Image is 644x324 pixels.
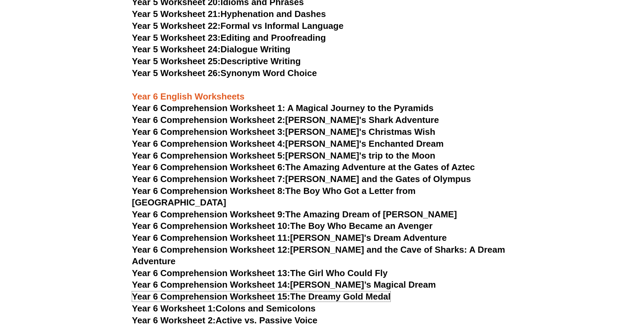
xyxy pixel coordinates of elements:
span: Year 6 Worksheet 1: [132,303,216,313]
span: Year 6 Comprehension Worksheet 8: [132,186,286,196]
span: Year 6 Comprehension Worksheet 14: [132,280,290,290]
a: Year 6 Comprehension Worksheet 4:[PERSON_NAME]'s Enchanted Dream [132,139,444,149]
a: Year 5 Worksheet 21:Hyphenation and Dashes [132,9,326,19]
span: Year 6 Comprehension Worksheet 4: [132,139,286,149]
a: Year 6 Comprehension Worksheet 1: A Magical Journey to the Pyramids [132,103,434,113]
a: Year 6 Comprehension Worksheet 10:The Boy Who Became an Avenger [132,221,433,231]
a: Year 5 Worksheet 24:Dialogue Writing [132,44,291,54]
span: Year 5 Worksheet 25: [132,56,221,66]
span: Year 6 Comprehension Worksheet 7: [132,174,286,184]
a: Year 6 Comprehension Worksheet 7:[PERSON_NAME] and the Gates of Olympus [132,174,471,184]
a: Year 5 Worksheet 22:Formal vs Informal Language [132,21,344,31]
a: Year 5 Worksheet 26:Synonym Word Choice [132,68,317,78]
span: Year 6 Comprehension Worksheet 15: [132,291,290,302]
span: Year 6 Comprehension Worksheet 12: [132,245,290,255]
h3: Year 6 English Worksheets [132,79,512,103]
a: Year 6 Comprehension Worksheet 9:The Amazing Dream of [PERSON_NAME] [132,209,457,219]
span: Year 5 Worksheet 24: [132,44,221,54]
a: Year 6 Comprehension Worksheet 14:[PERSON_NAME]’s Magical Dream [132,280,436,290]
span: Year 5 Worksheet 22: [132,21,221,31]
a: Year 6 Comprehension Worksheet 5:[PERSON_NAME]'s trip to the Moon [132,150,436,161]
span: Year 5 Worksheet 23: [132,33,221,43]
a: Year 5 Worksheet 25:Descriptive Writing [132,56,301,66]
span: Year 5 Worksheet 21: [132,9,221,19]
a: Year 6 Comprehension Worksheet 3:[PERSON_NAME]'s Christmas Wish [132,127,436,137]
a: Year 6 Comprehension Worksheet 6:The Amazing Adventure at the Gates of Aztec [132,162,475,172]
span: Year 6 Comprehension Worksheet 11: [132,233,290,243]
a: Year 6 Comprehension Worksheet 8:The Boy Who Got a Letter from [GEOGRAPHIC_DATA] [132,186,416,208]
a: Year 6 Comprehension Worksheet 15:The Dreamy Gold Medal [132,291,391,302]
span: Year 6 Comprehension Worksheet 9: [132,209,286,219]
a: Year 6 Comprehension Worksheet 13:The Girl Who Could Fly [132,268,388,278]
span: Year 6 Comprehension Worksheet 10: [132,221,290,231]
a: Year 6 Comprehension Worksheet 12:[PERSON_NAME] and the Cave of Sharks: A Dream Adventure [132,245,505,266]
span: Year 6 Comprehension Worksheet 5: [132,150,286,161]
a: Year 6 Comprehension Worksheet 11:[PERSON_NAME]'s Dream Adventure [132,233,447,243]
span: Year 6 Comprehension Worksheet 2: [132,115,286,125]
span: Year 5 Worksheet 26: [132,68,221,78]
iframe: Chat Widget [531,247,644,324]
span: Year 6 Comprehension Worksheet 13: [132,268,290,278]
a: Year 6 Comprehension Worksheet 2:[PERSON_NAME]'s Shark Adventure [132,115,439,125]
span: Year 6 Comprehension Worksheet 6: [132,162,286,172]
a: Year 6 Worksheet 1:Colons and Semicolons [132,303,316,313]
a: Year 5 Worksheet 23:Editing and Proofreading [132,33,326,43]
span: Year 6 Comprehension Worksheet 3: [132,127,286,137]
